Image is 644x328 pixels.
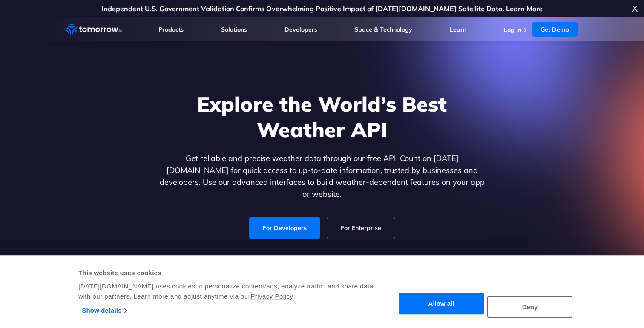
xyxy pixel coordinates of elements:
a: Privacy Policy [250,293,293,300]
a: Independent U.S. Government Validation Confirms Overwhelming Positive Impact of [DATE][DOMAIN_NAM... [101,4,543,13]
div: [DATE][DOMAIN_NAME] uses cookies to personalize content/ads, analyze traffic, and share data with... [78,281,374,302]
a: For Developers [249,217,320,239]
button: Allow all [399,293,484,315]
button: Deny [487,296,572,318]
a: Show details [82,304,127,317]
a: Developers [285,26,317,33]
a: Solutions [221,26,247,33]
a: Log In [504,26,521,34]
p: Get reliable and precise weather data through our free API. Count on [DATE][DOMAIN_NAME] for quic... [158,152,486,200]
a: Get Demo [532,22,578,37]
a: Learn [450,26,466,33]
a: For Enterprise [327,217,395,239]
a: Products [158,26,184,33]
div: This website uses cookies [78,268,374,278]
a: Space & Technology [354,26,412,33]
a: Home link [66,23,122,36]
h1: Explore the World’s Best Weather API [158,91,486,142]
